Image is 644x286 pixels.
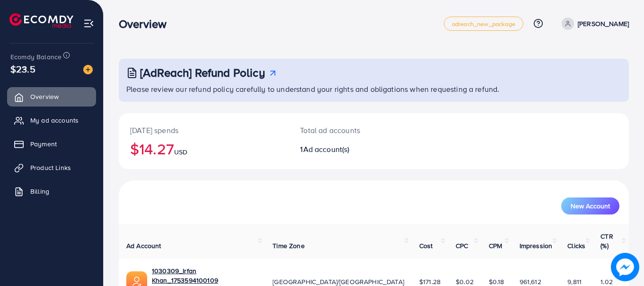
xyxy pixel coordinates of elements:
[10,52,62,62] span: Ecomdy Balance
[489,241,502,250] span: CPM
[30,116,79,125] span: My ad accounts
[456,241,468,250] span: CPC
[571,203,610,209] span: New Account
[140,66,265,80] h3: [AdReach] Refund Policy
[611,253,639,281] img: image
[558,18,629,30] a: [PERSON_NAME]
[30,139,57,149] span: Payment
[126,241,161,250] span: Ad Account
[567,241,585,250] span: Clicks
[600,232,613,250] span: CTR (%)
[174,147,187,157] span: USD
[7,134,96,153] a: Payment
[7,182,96,201] a: Billing
[30,187,49,196] span: Billing
[83,18,94,29] img: menu
[130,140,277,158] h2: $14.27
[30,92,59,101] span: Overview
[10,62,35,76] span: $23.5
[273,241,304,250] span: Time Zone
[152,266,257,286] a: 1030309_Irfan Khan_1753594100109
[303,144,350,154] span: Ad account(s)
[520,241,553,250] span: Impression
[9,13,73,28] img: logo
[130,125,277,136] p: [DATE] spends
[300,125,405,136] p: Total ad accounts
[83,65,93,74] img: image
[7,87,96,106] a: Overview
[119,17,174,31] h3: Overview
[7,111,96,130] a: My ad accounts
[578,18,629,29] p: [PERSON_NAME]
[419,241,433,250] span: Cost
[300,145,405,154] h2: 1
[30,163,71,172] span: Product Links
[444,17,523,31] a: adreach_new_package
[7,158,96,177] a: Product Links
[452,21,515,27] span: adreach_new_package
[561,197,619,214] button: New Account
[126,83,623,95] p: Please review our refund policy carefully to understand your rights and obligations when requesti...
